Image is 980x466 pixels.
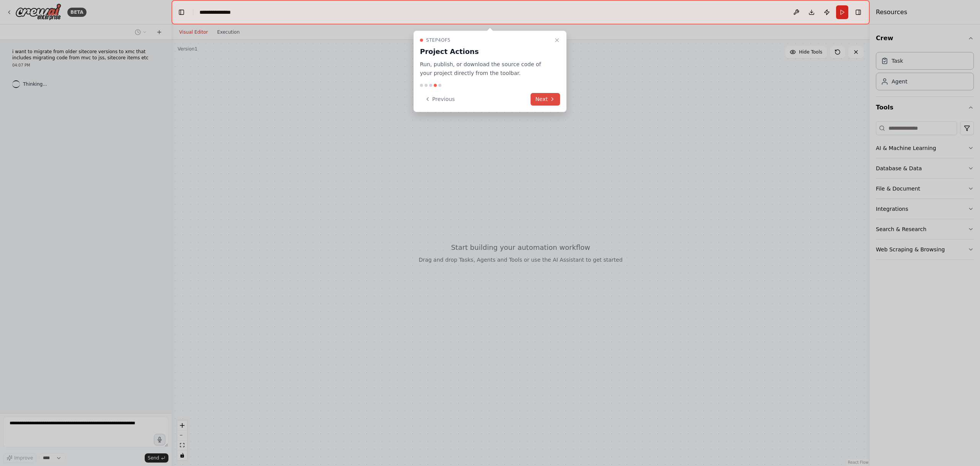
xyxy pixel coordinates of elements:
[420,46,551,57] h3: Project Actions
[420,60,551,78] p: Run, publish, or download the source code of your project directly from the toolbar.
[176,7,187,18] button: Hide left sidebar
[531,93,560,106] button: Next
[420,93,459,106] button: Previous
[552,36,562,45] button: Close walkthrough
[426,37,451,43] span: Step 4 of 5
